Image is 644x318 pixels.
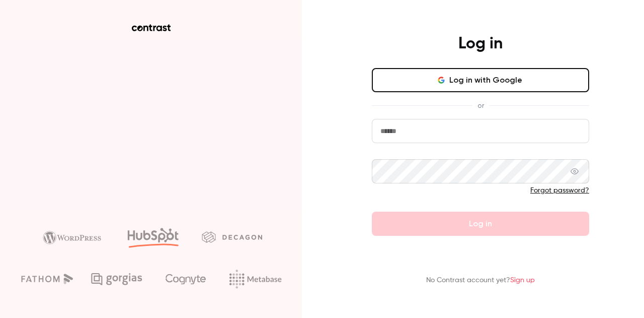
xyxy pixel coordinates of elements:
a: Forgot password? [530,187,589,194]
h4: Log in [458,34,503,54]
a: Sign up [510,277,535,284]
span: or [472,100,489,111]
button: Log in with Google [372,68,589,92]
img: decagon [202,231,262,242]
p: No Contrast account yet? [426,275,535,286]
